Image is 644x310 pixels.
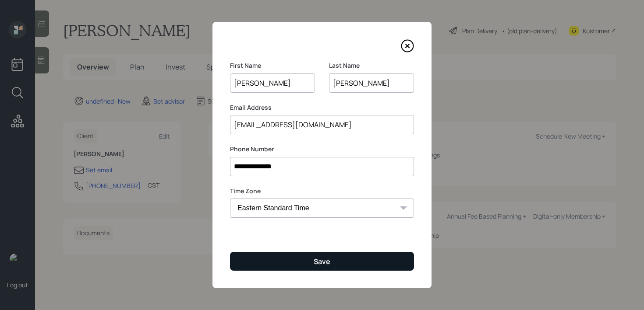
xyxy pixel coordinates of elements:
[230,252,414,271] button: Save
[329,61,414,70] label: Last Name
[230,61,315,70] label: First Name
[230,145,414,153] label: Phone Number
[230,103,414,112] label: Email Address
[314,257,330,266] div: Save
[230,187,414,195] label: Time Zone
